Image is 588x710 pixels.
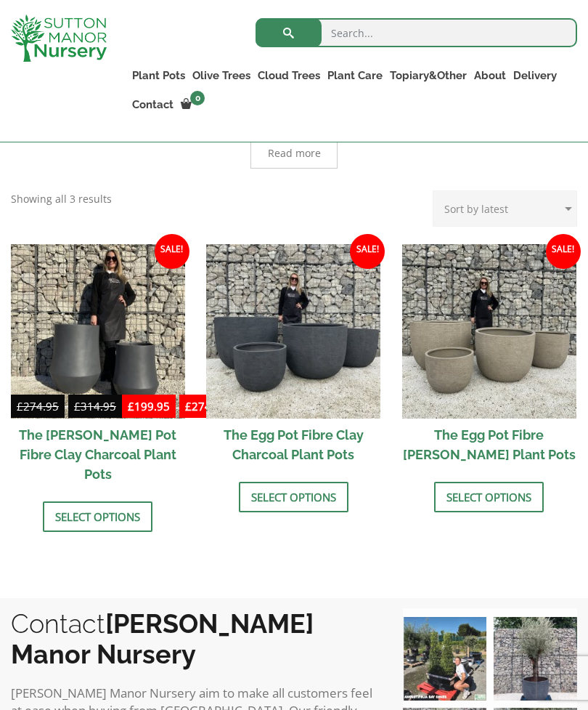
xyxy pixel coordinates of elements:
[350,234,385,269] span: Sale!
[185,399,227,414] bdi: 274.95
[402,419,576,471] h2: The Egg Pot Fibre [PERSON_NAME] Plant Pots
[128,399,170,414] bdi: 199.95
[206,419,380,471] h2: The Egg Pot Fibre Clay Charcoal Plant Pots
[11,419,185,491] h2: The [PERSON_NAME] Pot Fibre Clay Charcoal Plant Pots
[470,65,510,86] a: About
[11,244,185,419] img: The Bien Hoa Pot Fibre Clay Charcoal Plant Pots
[11,398,122,419] del: -
[11,15,107,62] img: logo
[11,608,314,669] b: [PERSON_NAME] Manor Nursery
[128,399,134,414] span: £
[402,244,576,471] a: Sale! The Egg Pot Fibre [PERSON_NAME] Plant Pots
[256,18,577,47] input: Search...
[403,617,486,701] img: Our elegant & picturesque Angustifolia Cones are an exquisite addition to your Bay Tree collectio...
[546,234,581,269] span: Sale!
[128,94,177,115] a: Contact
[494,617,577,701] img: A beautiful multi-stem Spanish Olive tree potted in our luxurious fibre clay pots 😍😍
[11,190,112,208] p: Showing all 3 results
[155,234,189,269] span: Sale!
[434,482,544,512] a: Select options for “The Egg Pot Fibre Clay Champagne Plant Pots”
[17,399,23,414] span: £
[386,65,470,86] a: Topiary&Other
[239,482,348,512] a: Select options for “The Egg Pot Fibre Clay Charcoal Plant Pots”
[268,148,321,158] span: Read more
[11,244,185,491] a: Sale! £274.95-£314.95 £199.95-£274.95 The [PERSON_NAME] Pot Fibre Clay Charcoal Plant Pots
[402,244,576,419] img: The Egg Pot Fibre Clay Champagne Plant Pots
[43,501,152,532] a: Select options for “The Bien Hoa Pot Fibre Clay Charcoal Plant Pots”
[17,399,59,414] bdi: 274.95
[74,399,81,414] span: £
[206,244,380,419] img: The Egg Pot Fibre Clay Charcoal Plant Pots
[189,65,254,86] a: Olive Trees
[185,399,192,414] span: £
[128,65,189,86] a: Plant Pots
[510,65,560,86] a: Delivery
[11,608,374,669] h2: Contact
[122,398,233,419] ins: -
[190,91,205,105] span: 0
[206,244,380,471] a: Sale! The Egg Pot Fibre Clay Charcoal Plant Pots
[324,65,386,86] a: Plant Care
[254,65,324,86] a: Cloud Trees
[74,399,116,414] bdi: 314.95
[433,190,577,227] select: Shop order
[177,94,209,115] a: 0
